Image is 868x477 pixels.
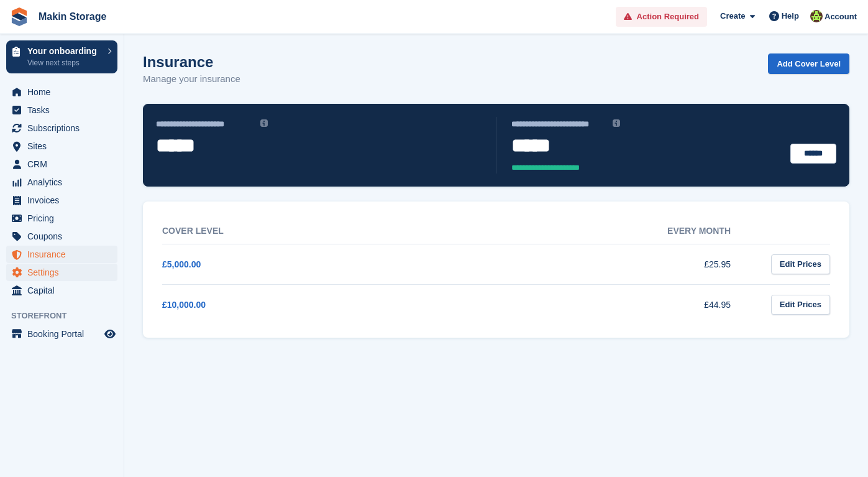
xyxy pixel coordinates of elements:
span: Invoices [27,192,102,209]
a: Your onboarding View next steps [6,40,117,73]
a: menu [6,228,117,245]
span: Subscriptions [27,119,102,137]
span: Account [825,11,857,23]
a: menu [6,174,117,191]
span: Action Required [637,11,699,23]
a: Edit Prices [771,254,830,275]
a: menu [6,282,117,299]
span: Help [782,10,799,22]
span: Storefront [11,310,124,322]
a: Preview store [103,326,117,341]
a: £5,000.00 [162,259,201,269]
p: Manage your insurance [143,72,240,86]
a: menu [6,101,117,119]
p: View next steps [27,57,101,68]
span: Settings [27,264,102,281]
span: Sites [27,137,102,155]
a: menu [6,210,117,227]
span: Tasks [27,101,102,119]
img: stora-icon-8386f47178a22dfd0bd8f6a31ec36ba5ce8667c1dd55bd0f319d3a0aa187defe.svg [10,7,29,26]
td: £25.95 [459,244,756,284]
a: Add Cover Level [768,53,849,74]
img: icon-info-grey-7440780725fd019a000dd9b08b2336e03edf1995a4989e88bcd33f0948082b44.svg [613,119,620,127]
span: Booking Portal [27,325,102,343]
span: CRM [27,155,102,173]
span: Coupons [27,228,102,245]
span: Capital [27,282,102,299]
a: Edit Prices [771,295,830,315]
a: menu [6,137,117,155]
th: Cover Level [162,218,459,244]
span: Pricing [27,210,102,227]
a: £10,000.00 [162,300,206,310]
a: menu [6,83,117,101]
img: Makin Storage Team [810,10,823,22]
h1: Insurance [143,53,240,70]
span: Insurance [27,246,102,263]
a: Action Required [616,7,707,27]
span: Create [720,10,745,22]
a: menu [6,246,117,263]
a: Makin Storage [34,6,111,27]
a: menu [6,119,117,137]
th: Every month [459,218,756,244]
a: menu [6,192,117,209]
a: menu [6,325,117,343]
a: menu [6,264,117,281]
span: Analytics [27,174,102,191]
td: £44.95 [459,284,756,325]
img: icon-info-grey-7440780725fd019a000dd9b08b2336e03edf1995a4989e88bcd33f0948082b44.svg [260,119,268,127]
span: Home [27,83,102,101]
p: Your onboarding [27,47,101,55]
a: menu [6,155,117,173]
